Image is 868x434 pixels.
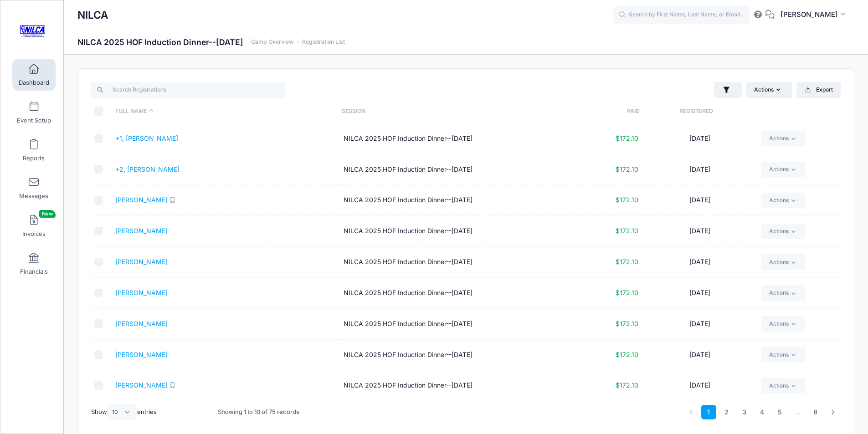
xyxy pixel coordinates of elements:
td: NILCA 2025 HOF Induction Dinner--[DATE] [339,278,567,309]
td: [DATE] [643,123,757,154]
a: Dashboard [12,59,56,91]
td: [DATE] [643,185,757,216]
a: Messages [12,172,56,204]
span: $172.10 [616,196,638,204]
span: $172.10 [616,227,638,235]
button: Actions [746,82,792,97]
td: NILCA 2025 HOF Induction Dinner--[DATE] [339,247,567,278]
span: $172.10 [616,289,638,296]
span: Financials [20,268,48,276]
a: Camp Overview [251,39,293,46]
input: Search by First Name, Last Name, or Email... [613,6,750,24]
a: [PERSON_NAME] [115,196,168,204]
div: Showing 1 to 10 of 75 records [218,402,299,423]
td: NILCA 2025 HOF Induction Dinner--[DATE] [339,154,567,185]
a: [PERSON_NAME] [115,381,168,389]
span: $172.10 [616,165,638,173]
th: Registered: activate to sort column ascending [640,99,753,123]
td: NILCA 2025 HOF Induction Dinner--[DATE] [339,123,567,154]
a: [PERSON_NAME] [115,289,168,296]
input: Search Registrations [91,82,285,97]
a: [PERSON_NAME] [115,258,168,266]
a: [PERSON_NAME] [115,351,168,358]
span: Event Setup [17,117,51,124]
a: Event Setup [12,97,56,128]
td: [DATE] [643,340,757,371]
td: [DATE] [643,154,757,185]
a: 8 [808,405,823,420]
td: NILCA 2025 HOF Induction Dinner--[DATE] [339,309,567,340]
h1: NILCA [77,5,108,26]
label: Show entries [91,404,157,420]
h1: NILCA 2025 HOF Induction Dinner--[DATE] [77,37,345,47]
span: Dashboard [19,79,49,87]
i: SMS enabled [169,197,175,203]
a: NILCA [0,10,64,53]
span: $172.10 [616,258,638,266]
th: Session: activate to sort column ascending [338,99,564,123]
span: $172.10 [616,320,638,327]
button: Export [796,82,841,97]
span: [PERSON_NAME] [781,10,838,20]
a: [PERSON_NAME] [115,320,168,327]
a: [PERSON_NAME] [115,227,168,235]
a: Actions [761,193,805,208]
a: Actions [761,316,805,332]
a: Actions [761,254,805,270]
i: SMS enabled [169,382,175,388]
td: [DATE] [643,278,757,309]
a: InvoicesNew [12,210,56,242]
button: [PERSON_NAME] [775,5,854,26]
a: Actions [761,285,805,301]
td: [DATE] [643,216,757,247]
a: Actions [761,162,805,177]
span: $172.10 [616,351,638,358]
td: [DATE] [643,309,757,340]
a: Financials [12,248,56,280]
span: Messages [19,192,48,200]
th: Paid: activate to sort column ascending [564,99,640,123]
th: Full Name: activate to sort column descending [111,99,337,123]
td: NILCA 2025 HOF Induction Dinner--[DATE] [339,370,567,401]
span: $172.10 [616,381,638,389]
span: Reports [23,154,45,162]
a: Registration List [302,39,345,46]
a: Actions [761,224,805,239]
td: NILCA 2025 HOF Induction Dinner--[DATE] [339,185,567,216]
a: +2, [PERSON_NAME] [115,165,180,173]
a: 4 [755,405,770,420]
img: NILCA [15,14,50,48]
a: 2 [719,405,734,420]
a: 5 [772,405,787,420]
td: NILCA 2025 HOF Induction Dinner--[DATE] [339,340,567,371]
a: Reports [12,134,56,166]
td: [DATE] [643,370,757,401]
a: Actions [761,347,805,363]
td: [DATE] [643,247,757,278]
span: Invoices [22,230,46,238]
a: Actions [761,131,805,146]
a: +1, [PERSON_NAME] [115,134,178,142]
span: $172.10 [616,134,638,142]
td: NILCA 2025 HOF Induction Dinner--[DATE] [339,216,567,247]
a: Actions [761,378,805,393]
select: Showentries [107,404,137,420]
span: New [39,210,56,218]
a: 3 [737,405,752,420]
a: 1 [701,405,716,420]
